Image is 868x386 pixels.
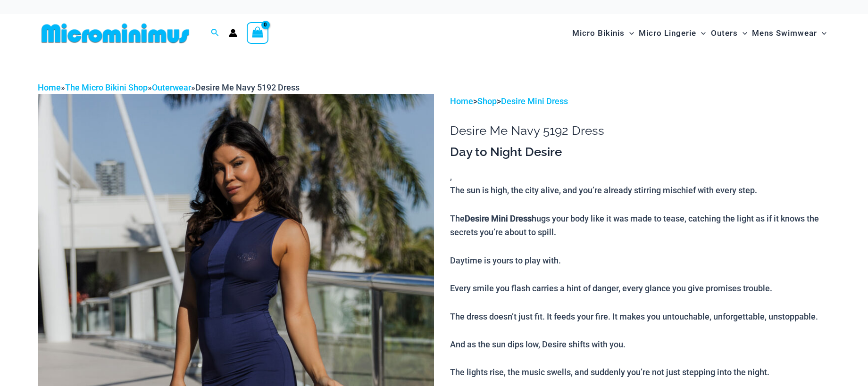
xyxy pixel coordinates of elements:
a: Shop [477,96,497,106]
a: View Shopping Cart, empty [247,22,268,44]
span: Desire Me Navy 5192 Dress [195,82,300,92]
h3: Day to Night Desire [450,144,830,160]
img: MM SHOP LOGO FLAT [38,23,193,44]
span: Menu Toggle [738,21,747,45]
span: Menu Toggle [817,21,826,45]
a: The Micro Bikini Shop [65,82,148,92]
a: Mens SwimwearMenu ToggleMenu Toggle [750,19,829,48]
a: Micro BikinisMenu ToggleMenu Toggle [570,19,636,48]
span: Micro Lingerie [639,21,696,45]
span: Menu Toggle [696,21,706,45]
h1: Desire Me Navy 5192 Dress [450,123,830,138]
a: Search icon link [211,27,219,39]
a: Account icon link [229,29,237,37]
a: Home [38,82,61,92]
a: Micro LingerieMenu ToggleMenu Toggle [636,19,708,48]
span: Outers [711,21,738,45]
span: Menu Toggle [625,21,634,45]
a: Outerwear [152,82,191,92]
span: Mens Swimwear [752,21,817,45]
b: Desire Mini Dress [465,214,532,223]
a: Home [450,96,473,106]
nav: Site Navigation [568,17,830,49]
span: » » » [38,82,300,92]
p: > > [450,94,830,108]
a: OutersMenu ToggleMenu Toggle [709,19,750,48]
span: Micro Bikinis [572,21,625,45]
a: Desire Mini Dress [501,96,568,106]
